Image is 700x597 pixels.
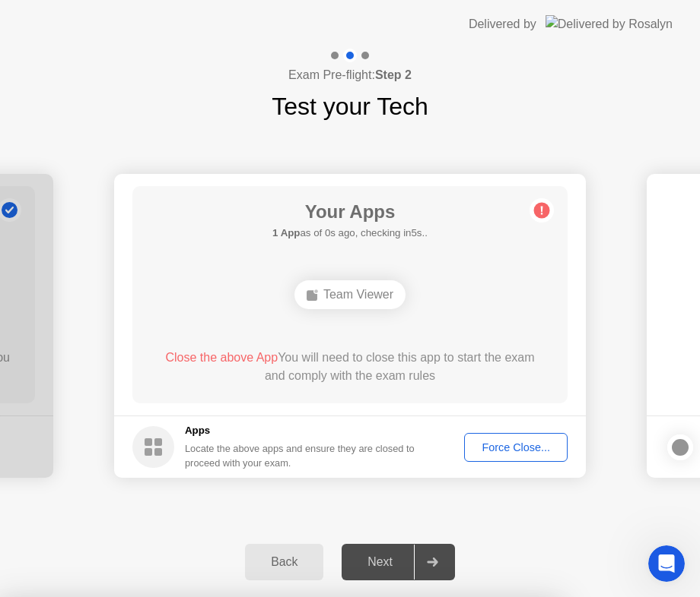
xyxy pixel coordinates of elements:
[648,545,685,582] iframe: Intercom live chat
[10,6,39,35] button: go back
[457,6,486,35] button: Collapse window
[288,66,412,84] h4: Exam Pre-flight:
[154,349,546,385] div: You will need to close this app to start the exam and comply with the exam rules
[375,68,412,81] b: Step 2
[272,226,428,241] h5: as of 0s ago, checking in5s..
[469,15,536,33] div: Delivered by
[469,441,562,453] div: Force Close...
[165,351,278,364] span: Close the above App
[346,555,414,569] div: Next
[294,280,406,309] div: Team Viewer
[185,441,415,470] div: Locate the above apps and ensure they are closed to proceed with your exam.
[250,555,319,569] div: Back
[272,198,428,226] h1: Your Apps
[272,88,428,125] h1: Test your Tech
[486,6,514,33] div: Close
[185,423,415,438] h5: Apps
[272,227,300,238] b: 1 App
[546,15,673,33] img: Delivered by Rosalyn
